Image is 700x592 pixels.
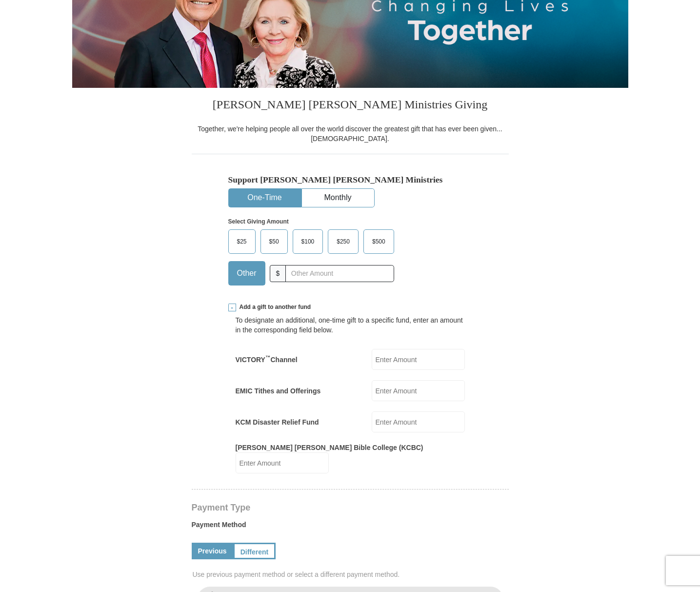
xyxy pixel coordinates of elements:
input: Enter Amount [372,411,465,432]
span: $500 [367,234,390,249]
label: KCM Disaster Relief Fund [236,417,319,427]
input: Enter Amount [236,452,329,473]
button: Monthly [302,189,374,207]
span: Use previous payment method or select a different payment method. [193,570,510,579]
span: Other [232,266,261,281]
input: Enter Amount [372,380,465,401]
span: $25 [232,234,252,249]
a: Different [233,543,276,559]
div: To designate an additional, one-time gift to a specific fund, enter an amount in the correspondin... [236,315,465,335]
span: $250 [332,234,355,249]
label: VICTORY Channel [236,355,298,365]
label: Payment Method [192,520,509,534]
a: Previous [192,543,233,559]
h5: Support [PERSON_NAME] [PERSON_NAME] Ministries [228,175,472,185]
input: Enter Amount [372,349,465,370]
input: Other Amount [285,265,394,282]
strong: Select Giving Amount [228,218,289,225]
span: $100 [297,234,320,249]
sup: ™ [265,354,271,360]
button: One-Time [229,189,301,207]
label: EMIC Tithes and Offerings [236,386,321,396]
span: Add a gift to another fund [236,303,311,311]
span: $ [270,265,286,282]
div: Together, we're helping people all over the world discover the greatest gift that has ever been g... [192,124,509,143]
h4: Payment Type [192,504,509,511]
span: $50 [264,234,284,249]
label: [PERSON_NAME] [PERSON_NAME] Bible College (KCBC) [236,443,423,452]
h3: [PERSON_NAME] [PERSON_NAME] Ministries Giving [192,88,509,124]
